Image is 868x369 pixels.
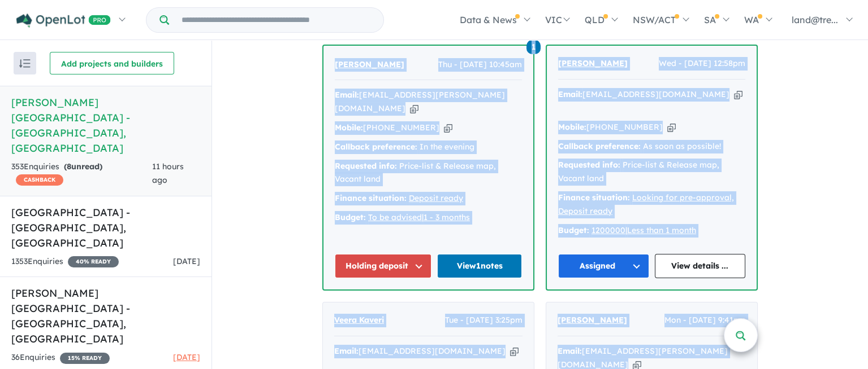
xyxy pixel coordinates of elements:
[16,174,63,186] span: CASHBACK
[558,192,630,203] strong: Finance situation:
[19,59,31,68] img: sort.svg
[659,57,745,71] span: Wed - [DATE] 12:58pm
[444,122,452,134] button: Copy
[445,314,522,327] span: Tue - [DATE] 3:25pm
[335,90,505,113] a: [EMAIL_ADDRESS][PERSON_NAME][DOMAIN_NAME]
[558,160,620,170] strong: Requested info:
[368,212,422,222] a: To be advised
[667,121,676,133] button: Copy
[627,225,696,235] a: Less than 1 month
[558,159,745,186] div: Price-list & Release map, Vacant land
[11,205,200,251] h5: [GEOGRAPHIC_DATA] - [GEOGRAPHIC_DATA] , [GEOGRAPHIC_DATA]
[558,141,641,151] strong: Callback preference:
[335,160,522,187] div: Price-list & Release map, Vacant land
[655,254,746,278] a: View details ...
[335,59,404,69] span: [PERSON_NAME]
[335,193,407,203] strong: Finance situation:
[526,38,541,54] a: 1
[792,14,838,25] span: land@tre...
[335,122,363,133] strong: Mobile:
[664,314,746,327] span: Mon - [DATE] 9:41pm
[363,122,439,133] a: [PHONE_NUMBER]
[558,192,734,216] a: Looking for pre-approval, Deposit ready
[734,89,742,100] button: Copy
[60,353,110,364] span: 15 % READY
[11,255,119,269] div: 1353 Enquir ies
[558,225,589,235] strong: Budget:
[409,193,463,203] a: Deposit ready
[334,346,359,356] strong: Email:
[410,103,418,115] button: Copy
[510,345,519,357] button: Copy
[558,58,628,68] span: [PERSON_NAME]
[558,57,628,71] a: [PERSON_NAME]
[334,314,384,327] a: Veera Kaveri
[558,122,586,132] strong: Mobile:
[68,256,119,267] span: 40 % READY
[335,254,431,278] button: Holding deposit
[11,285,200,346] h5: [PERSON_NAME] [GEOGRAPHIC_DATA] - [GEOGRAPHIC_DATA] , [GEOGRAPHIC_DATA]
[335,212,366,222] strong: Budget:
[437,254,522,278] a: View1notes
[50,52,174,74] button: Add projects and builders
[558,140,745,153] div: As soon as possible!
[558,89,582,99] strong: Email:
[67,161,71,172] span: 8
[526,40,541,54] span: 1
[173,256,200,266] span: [DATE]
[359,346,506,356] a: [EMAIL_ADDRESS][DOMAIN_NAME]
[11,160,152,187] div: 353 Enquir ies
[335,211,522,225] div: |
[558,254,649,278] button: Assigned
[335,140,522,154] div: In the evening
[173,352,200,362] span: [DATE]
[64,161,102,172] strong: ( unread)
[591,225,625,235] a: 1200000
[558,314,627,327] a: [PERSON_NAME]
[582,89,729,99] a: [EMAIL_ADDRESS][DOMAIN_NAME]
[335,58,404,72] a: [PERSON_NAME]
[558,224,745,238] div: |
[334,315,384,325] span: Veera Kaveri
[335,142,417,152] strong: Callback preference:
[152,161,184,185] span: 11 hours ago
[11,351,110,364] div: 36 Enquir ies
[335,161,397,171] strong: Requested info:
[558,315,627,325] span: [PERSON_NAME]
[558,346,582,356] strong: Email:
[438,58,522,72] span: Thu - [DATE] 10:45am
[586,122,663,132] a: [PHONE_NUMBER]
[171,8,381,32] input: Try estate name, suburb, builder or developer
[335,90,359,100] strong: Email:
[16,14,111,28] img: Openlot PRO Logo White
[424,212,470,222] a: 1 - 3 months
[11,95,200,156] h5: [PERSON_NAME][GEOGRAPHIC_DATA] - [GEOGRAPHIC_DATA] , [GEOGRAPHIC_DATA]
